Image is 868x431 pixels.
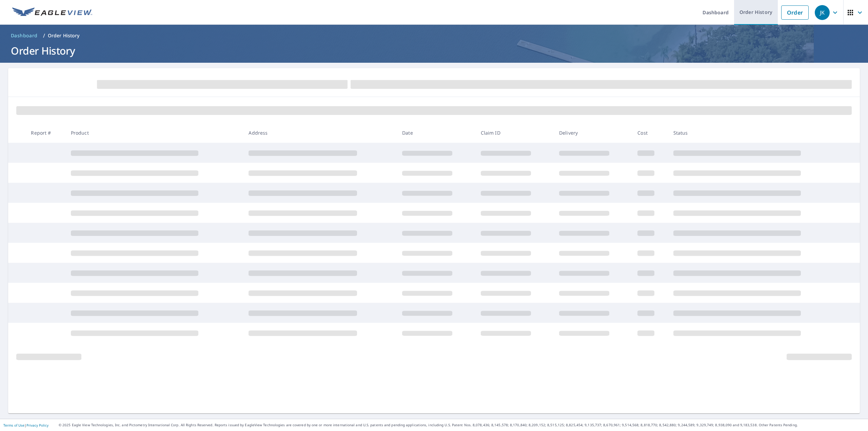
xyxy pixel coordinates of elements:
[48,32,80,39] p: Order History
[26,423,48,428] a: Privacy Policy
[668,123,846,143] th: Status
[243,123,397,143] th: Address
[475,123,554,143] th: Claim ID
[397,123,475,143] th: Date
[59,423,865,428] p: © 2025 Eagle View Technologies, Inc. and Pictometry International Corp. All Rights Reserved. Repo...
[781,5,809,20] a: Order
[25,123,65,143] th: Report #
[65,123,243,143] th: Product
[8,44,860,58] h1: Order History
[11,32,38,39] span: Dashboard
[3,423,48,427] p: |
[632,123,668,143] th: Cost
[8,30,40,41] a: Dashboard
[554,123,632,143] th: Delivery
[8,30,860,41] nav: breadcrumb
[12,7,92,18] img: EV Logo
[43,32,45,40] li: /
[815,5,830,20] div: JK
[3,423,24,428] a: Terms of Use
